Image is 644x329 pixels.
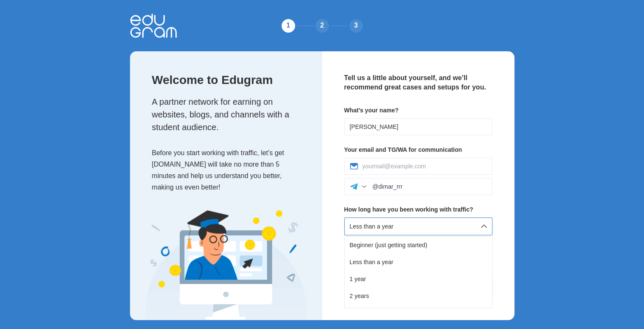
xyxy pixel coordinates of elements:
p: Before you start working with traffic, let’s get [DOMAIN_NAME] will take no more than 5 minutes a... [152,147,305,193]
div: 1 [280,17,297,34]
img: Expert Image [146,210,307,320]
div: 2 years [345,287,492,304]
input: @username [373,183,487,190]
div: 2 [314,17,331,34]
div: Less than a year [345,254,492,270]
div: Beginner (just getting started) [345,237,492,254]
span: Less than a year [350,223,394,230]
p: Your email and TG/WA for communication [344,145,492,154]
input: yourmail@example.com [362,163,487,170]
p: What’s your name? [344,106,492,115]
p: How long have you been working with traffic? [344,205,492,214]
p: Tell us a little about yourself, and we’ll recommend great cases and setups for you. [344,73,492,92]
p: Welcome to Edugram [152,73,305,87]
div: 3 [348,17,365,34]
div: 3 years [345,304,492,321]
div: 1 year [345,270,492,287]
input: Name [344,118,492,135]
p: A partner network for earning on websites, blogs, and channels with a student audience. [152,95,305,134]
